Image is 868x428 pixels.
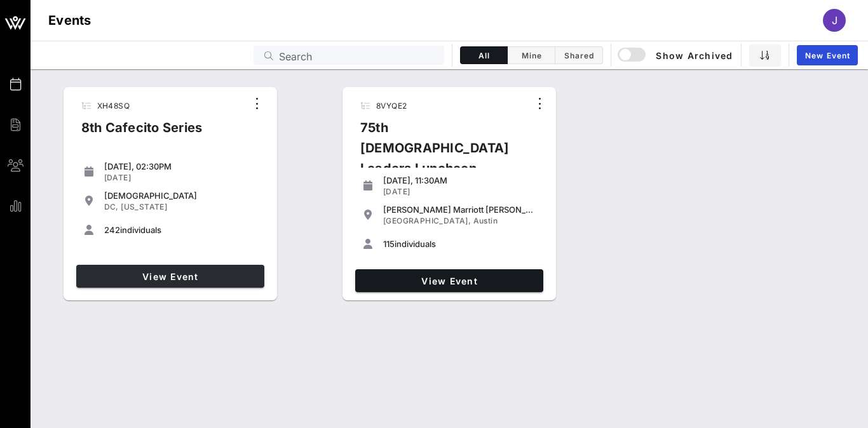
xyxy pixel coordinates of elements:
[104,161,259,171] div: [DATE], 02:30PM
[76,265,264,288] a: View Event
[555,46,603,64] button: Shared
[104,191,259,201] div: [DEMOGRAPHIC_DATA]
[804,51,850,60] span: New Event
[376,101,407,110] span: 8VYQE2
[619,44,733,67] button: Show Archived
[515,51,547,60] span: Mine
[383,216,471,225] span: [GEOGRAPHIC_DATA],
[823,9,846,32] div: J
[121,202,167,211] span: [US_STATE]
[383,239,395,249] span: 115
[355,269,543,292] a: View Event
[383,204,538,215] div: [PERSON_NAME] Marriott [PERSON_NAME]
[97,101,130,110] span: XH48SQ
[473,216,498,225] span: Austin
[360,276,538,286] span: View Event
[563,51,595,60] span: Shared
[383,187,538,197] div: [DATE]
[460,46,508,64] button: All
[104,173,259,183] div: [DATE]
[383,175,538,185] div: [DATE], 11:30AM
[104,225,120,235] span: 242
[508,46,555,64] button: Mine
[48,10,92,30] h1: Events
[620,48,733,63] span: Show Archived
[797,45,858,65] a: New Event
[104,225,259,235] div: individuals
[350,117,529,209] div: 75th [DEMOGRAPHIC_DATA] Leaders Luncheon Series
[832,14,837,27] span: J
[104,202,119,211] span: DC,
[81,271,259,282] span: View Event
[71,117,213,148] div: 8th Cafecito Series
[468,51,499,60] span: All
[383,239,538,249] div: individuals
